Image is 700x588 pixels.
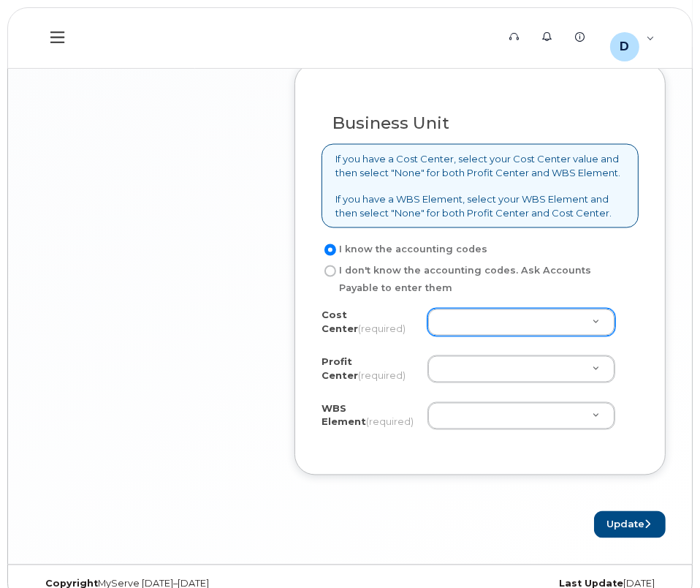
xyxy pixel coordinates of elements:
span: (required) [358,323,406,335]
input: I know the accounting codes [324,244,336,256]
label: WBS Element [322,402,416,429]
h3: Business Unit [332,114,628,132]
input: I don't know the accounting codes. Ask Accounts Payable to enter them [324,265,336,277]
label: Profit Center [322,355,416,382]
span: (required) [366,416,414,428]
button: Update [594,511,666,538]
div: Danny.Andrade [600,23,665,53]
p: If you have a Cost Center, select your Cost Center value and then select "None" for both Profit C... [335,152,625,220]
label: I don't know the accounting codes. Ask Accounts Payable to enter them [322,263,627,298]
iframe: Messenger Launcher [636,524,689,577]
span: (required) [358,370,406,382]
label: Cost Center [322,309,416,336]
span: D [620,38,629,56]
label: I know the accounting codes [322,241,487,259]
